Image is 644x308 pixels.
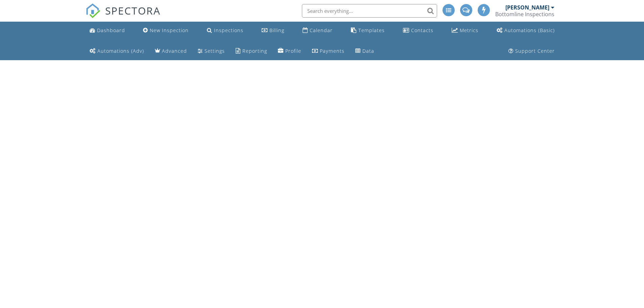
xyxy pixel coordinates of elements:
[495,11,554,18] div: Bottomline Inspections
[309,45,347,57] a: Payments
[86,3,100,18] img: The Best Home Inspection Software - Spectora
[505,4,549,11] div: [PERSON_NAME]
[105,3,161,18] span: SPECTORA
[362,48,374,54] div: Data
[460,27,478,33] div: Metrics
[87,45,147,57] a: Automations (Advanced)
[504,27,555,33] div: Automations (Basic)
[300,24,335,37] a: Calendar
[86,9,161,23] a: SPECTORA
[150,27,189,33] div: New Inspection
[204,24,246,37] a: Inspections
[353,45,377,57] a: Data
[320,48,344,54] div: Payments
[269,27,284,33] div: Billing
[140,24,191,37] a: New Inspection
[515,48,555,54] div: Support Center
[411,27,433,33] div: Contacts
[358,27,385,33] div: Templates
[494,24,557,37] a: Automations (Basic)
[310,27,333,33] div: Calendar
[302,4,437,18] input: Search everything...
[162,48,187,54] div: Advanced
[214,27,243,33] div: Inspections
[400,24,436,37] a: Contacts
[97,48,144,54] div: Automations (Adv)
[195,45,228,57] a: Settings
[285,48,301,54] div: Profile
[242,48,267,54] div: Reporting
[275,45,304,57] a: Company Profile
[152,45,190,57] a: Advanced
[205,48,225,54] div: Settings
[348,24,387,37] a: Templates
[506,45,557,57] a: Support Center
[87,24,128,37] a: Dashboard
[233,45,270,57] a: Reporting
[449,24,481,37] a: Metrics
[97,27,125,33] div: Dashboard
[259,24,287,37] a: Billing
